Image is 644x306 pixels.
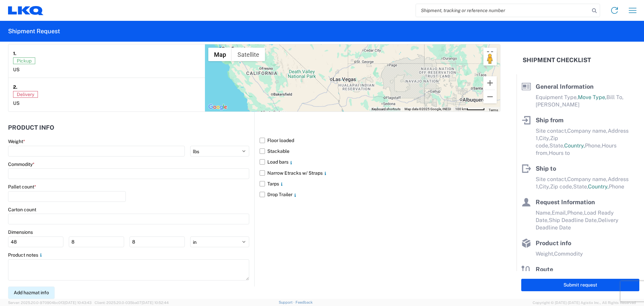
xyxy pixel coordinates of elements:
span: [DATE] 10:52:44 [142,301,169,305]
span: [PERSON_NAME] [536,101,580,108]
h2: Shipment Request [8,27,60,35]
span: Equipment Type, [536,94,578,100]
label: Drop Trailer [260,189,500,200]
span: Server: 2025.20.0-970904bc0f3 [8,301,92,305]
button: Show satellite imagery [232,48,265,61]
strong: 2. [13,83,17,91]
span: Move Type, [578,94,606,100]
span: Country, [588,183,609,190]
span: Client: 2025.20.0-035ba07 [95,301,169,305]
span: Product info [536,239,571,247]
label: Dimensions [8,229,33,235]
a: Terms [489,108,498,112]
a: Open this area in Google Maps (opens a new window) [207,103,229,112]
label: Product notes [8,252,44,258]
a: Support [279,300,296,304]
button: Submit request [521,279,639,291]
label: Pallet count [8,184,36,190]
input: H [129,236,185,247]
span: Copyright © [DATE]-[DATE] Agistix Inc., All Rights Reserved [533,300,636,306]
a: Feedback [296,300,313,304]
span: Email, [552,210,567,216]
span: Site contact, [536,176,567,182]
span: Company name, [567,128,608,134]
span: Site contact, [536,128,567,134]
span: Hours to [549,150,570,156]
span: Company name, [567,176,608,182]
label: Carton count [8,207,36,213]
button: Show street map [208,48,232,61]
button: Add hazmat info [8,287,55,299]
span: US [13,100,19,106]
input: W [69,236,124,247]
label: Load bars [260,157,500,167]
span: Bill To, [606,94,624,100]
span: State, [549,142,564,149]
span: Phone, [585,142,602,149]
label: Stackable [260,146,500,157]
span: 100 km [455,107,467,111]
span: Delivery [13,91,38,98]
button: Map Scale: 100 km per 50 pixels [453,107,487,112]
span: Phone, [567,210,584,216]
button: Zoom in [483,76,497,90]
button: Toggle fullscreen view [483,48,497,61]
span: Country, [564,142,585,149]
label: Weight [8,138,25,144]
span: Name, [536,210,552,216]
span: City, [539,183,550,190]
h2: Shipment Checklist [523,56,591,64]
span: City, [539,135,550,141]
span: Pickup [13,57,35,64]
span: Commodity [554,251,583,257]
strong: 1. [13,49,16,57]
button: Keyboard shortcuts [372,107,400,112]
label: Commodity [8,161,35,167]
input: L [8,236,63,247]
button: Zoom out [483,90,497,103]
span: State, [573,183,588,190]
span: Request Information [536,199,595,206]
span: General Information [536,83,594,90]
span: Route [536,266,553,273]
span: Map data ©2025 Google, INEGI [405,107,451,111]
span: [DATE] 10:43:43 [64,301,92,305]
span: US [13,67,19,72]
label: Floor loaded [260,135,500,146]
h2: Product Info [8,124,54,131]
span: Ship to [536,165,556,172]
input: Shipment, tracking or reference number [416,4,590,17]
span: Phone [609,183,624,190]
span: Weight, [536,251,554,257]
button: Drag Pegman onto the map to open Street View [483,52,497,65]
label: Narrow Etracks w/ Straps [260,168,500,178]
span: Ship from [536,117,563,124]
img: Google [207,103,229,112]
span: Zip code, [550,183,573,190]
label: Tarps [260,178,500,189]
span: Ship Deadline Date, [549,217,598,223]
